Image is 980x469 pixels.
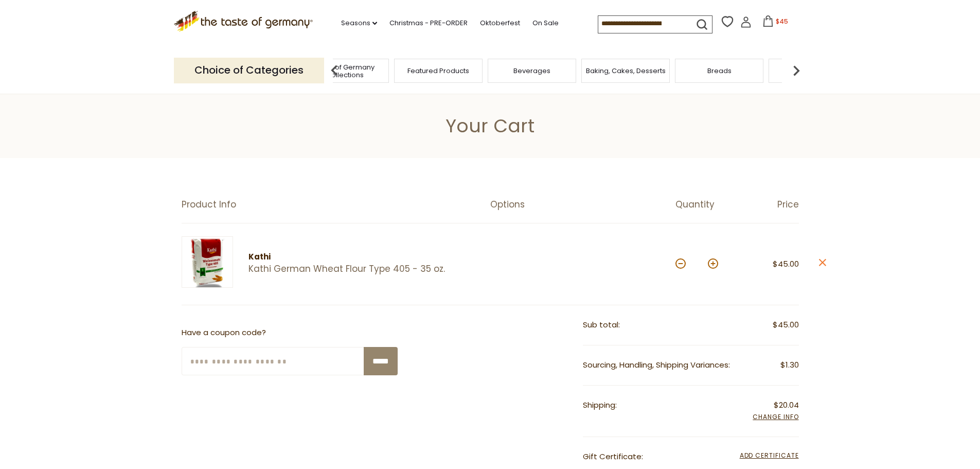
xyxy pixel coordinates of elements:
a: Baking, Cakes, Desserts [586,67,666,75]
div: Price [737,199,799,210]
div: Product Info [182,199,490,210]
span: Add Certificate [740,450,799,462]
a: Kathi German Wheat Flour Type 405 - 35 oz. [248,264,472,274]
a: Featured Products [407,67,469,75]
span: Gift Certificate: [583,451,643,462]
span: $45.00 [773,258,799,269]
span: $45 [776,17,788,26]
span: $45.00 [773,319,799,332]
div: Kathi [248,251,472,264]
a: Seasons [341,18,377,29]
img: previous arrow [324,60,345,81]
h1: Your Cart [32,114,948,137]
a: Beverages [513,67,550,75]
button: $45 [754,15,797,31]
a: Taste of Germany Collections [304,63,386,79]
span: Sub total: [583,319,620,330]
span: Shipping: [583,399,617,410]
a: Christmas - PRE-ORDER [389,18,468,29]
div: Quantity [675,199,737,210]
span: $20.04 [774,399,799,412]
span: $1.30 [780,359,799,372]
a: Breads [707,67,732,75]
a: Oktoberfest [480,18,520,29]
p: Have a coupon code? [182,326,398,339]
div: Options [490,199,675,210]
p: Choice of Categories [174,58,324,83]
img: next arrow [786,60,807,81]
img: Kathi Wheat Flour Type 405 [182,236,233,288]
span: Sourcing, Handling, Shipping Variances: [583,359,730,370]
a: On Sale [532,18,559,29]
